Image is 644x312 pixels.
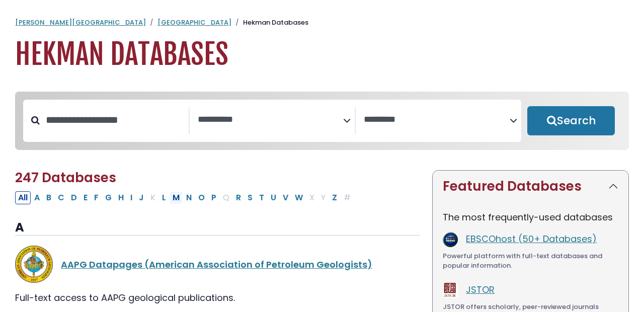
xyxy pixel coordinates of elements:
div: Full-text access to AAPG geological publications. [15,291,420,304]
button: Filter Results U [268,191,279,204]
h1: Hekman Databases [15,38,629,71]
textarea: Search [198,115,344,125]
button: Filter Results M [170,191,183,204]
button: Filter Results O [195,191,208,204]
a: JSTOR [466,283,495,296]
span: 247 Databases [15,169,116,187]
input: Search database by title or keyword [40,112,189,128]
a: EBSCOhost (50+ Databases) [466,232,597,245]
p: The most frequently-used databases [443,210,618,224]
a: [PERSON_NAME][GEOGRAPHIC_DATA] [15,18,146,27]
button: Filter Results S [245,191,256,204]
button: Filter Results L [159,191,169,204]
button: All [15,191,31,204]
button: Filter Results H [115,191,127,204]
textarea: Search [364,115,510,125]
button: Filter Results F [91,191,102,204]
button: Filter Results A [31,191,43,204]
button: Filter Results E [80,191,91,204]
h3: A [15,220,420,236]
div: Powerful platform with full-text databases and popular information. [443,251,618,271]
button: Filter Results Z [329,191,340,204]
button: Filter Results R [233,191,244,204]
button: Filter Results P [208,191,219,204]
button: Filter Results J [136,191,147,204]
button: Filter Results T [256,191,267,204]
button: Submit for Search Results [527,106,615,135]
button: Featured Databases [433,171,628,202]
button: Filter Results D [68,191,80,204]
nav: Search filters [15,92,629,150]
button: Filter Results N [183,191,195,204]
a: AAPG Datapages (American Association of Petroleum Geologists) [61,258,372,271]
button: Filter Results W [292,191,306,204]
button: Filter Results V [280,191,291,204]
div: Alpha-list to filter by first letter of database name [15,191,355,203]
button: Filter Results B [43,191,54,204]
nav: breadcrumb [15,18,629,28]
button: Filter Results C [55,191,67,204]
a: [GEOGRAPHIC_DATA] [157,18,231,27]
button: Filter Results G [102,191,115,204]
button: Filter Results I [127,191,135,204]
li: Hekman Databases [231,18,308,28]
